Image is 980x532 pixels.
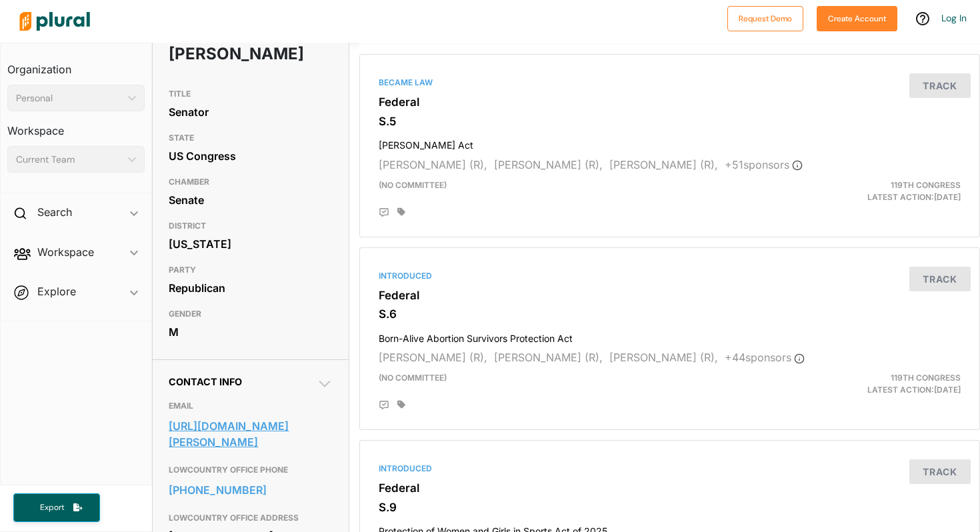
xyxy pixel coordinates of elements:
[891,180,961,190] span: 119th Congress
[379,77,961,89] div: Became Law
[169,376,242,387] span: Contact Info
[397,400,405,409] div: Add tags
[379,307,961,321] h3: S.6
[169,262,332,278] h3: PARTY
[379,133,961,151] h4: [PERSON_NAME] Act
[379,207,389,218] div: Add Position Statement
[770,179,971,203] div: Latest Action: [DATE]
[727,6,803,31] button: Request Demo
[609,158,718,171] span: [PERSON_NAME] (R),
[609,351,718,364] span: [PERSON_NAME] (R),
[37,205,72,219] h2: Search
[379,463,961,475] div: Introduced
[169,510,332,526] h3: LOWCOUNTRY OFFICE ADDRESS
[169,102,332,122] div: Senator
[379,158,487,171] span: [PERSON_NAME] (R),
[169,322,332,342] div: M
[169,174,332,190] h3: CHAMBER
[379,351,487,364] span: [PERSON_NAME] (R),
[169,130,332,146] h3: STATE
[169,234,332,254] div: [US_STATE]
[727,11,803,25] a: Request Demo
[369,372,770,396] div: (no committee)
[169,190,332,210] div: Senate
[16,153,123,167] div: Current Team
[725,158,803,171] span: + 51 sponsor s
[891,373,961,383] span: 119th Congress
[7,111,145,141] h3: Workspace
[13,493,100,522] button: Export
[494,158,603,171] span: [PERSON_NAME] (R),
[909,459,971,484] button: Track
[169,218,332,234] h3: DISTRICT
[494,351,603,364] span: [PERSON_NAME] (R),
[169,306,332,322] h3: GENDER
[379,501,961,514] h3: S.9
[379,270,961,282] div: Introduced
[379,327,961,345] h4: Born-Alive Abortion Survivors Protection Act
[16,91,123,105] div: Personal
[169,416,332,452] a: [URL][DOMAIN_NAME][PERSON_NAME]
[7,50,145,79] h3: Organization
[169,398,332,414] h3: EMAIL
[369,179,770,203] div: (no committee)
[941,12,967,24] a: Log In
[169,462,332,478] h3: LOWCOUNTRY OFFICE PHONE
[169,34,267,74] h1: [PERSON_NAME]
[817,6,897,31] button: Create Account
[379,400,389,411] div: Add Position Statement
[909,73,971,98] button: Track
[725,351,805,364] span: + 44 sponsor s
[169,86,332,102] h3: TITLE
[379,115,961,128] h3: S.5
[379,95,961,109] h3: Federal
[397,207,405,217] div: Add tags
[770,372,971,396] div: Latest Action: [DATE]
[379,289,961,302] h3: Federal
[31,502,73,513] span: Export
[379,481,961,495] h3: Federal
[909,267,971,291] button: Track
[169,480,332,500] a: [PHONE_NUMBER]
[169,278,332,298] div: Republican
[817,11,897,25] a: Create Account
[169,146,332,166] div: US Congress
